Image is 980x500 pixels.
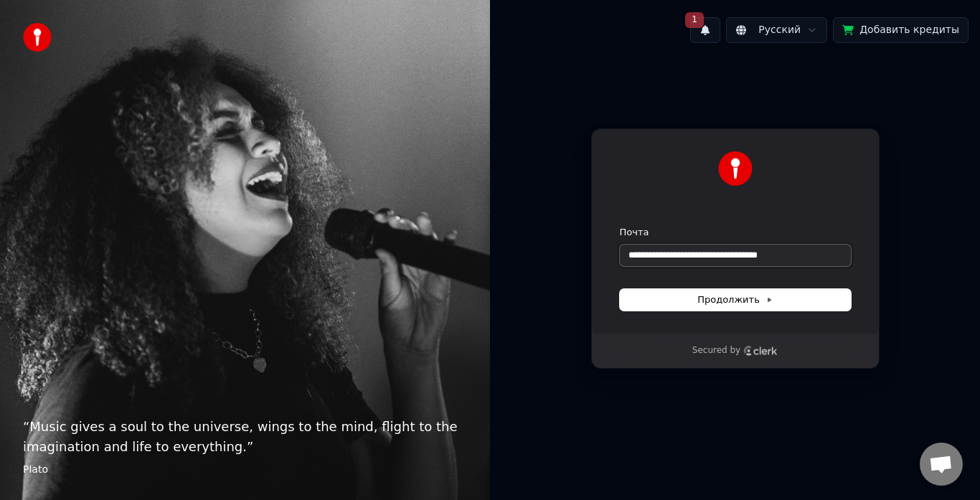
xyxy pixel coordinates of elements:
[833,17,969,43] button: Добавить кредиты
[23,417,467,457] p: “ Music gives a soul to the universe, wings to the mind, flight to the imagination and life to ev...
[23,463,467,477] footer: Plato
[718,151,753,186] img: Youka
[620,289,851,311] button: Продолжить
[685,12,704,28] span: 1
[620,226,649,239] label: Почта
[692,345,740,357] p: Secured by
[920,443,963,486] div: Відкритий чат
[697,293,773,306] span: Продолжить
[23,23,52,52] img: youka
[743,346,778,356] a: Clerk logo
[690,17,720,43] button: 1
